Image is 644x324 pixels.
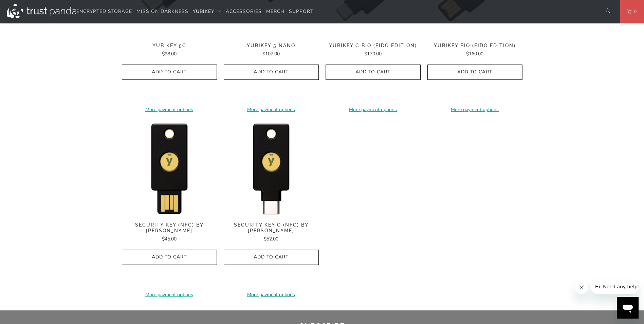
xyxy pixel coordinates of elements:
a: Security Key C (NFC) by Yubico - Trust Panda Security Key C (NFC) by Yubico - Trust Panda [224,120,319,215]
button: Add to Cart [122,65,217,80]
span: YubiKey 5 Nano [224,43,319,49]
button: Add to Cart [224,65,319,80]
span: $160.00 [466,51,483,57]
span: YubiKey Bio (FIDO Edition) [427,43,522,49]
a: More payment options [224,291,319,299]
span: Add to Cart [333,69,413,75]
span: Add to Cart [129,254,210,260]
span: Accessories [226,8,262,15]
a: YubiKey 5 Nano $107.00 [224,43,319,58]
span: $98.00 [162,51,177,57]
span: $170.00 [364,51,382,57]
a: More payment options [224,106,319,113]
button: Add to Cart [224,250,319,265]
span: Security Key C (NFC) by [PERSON_NAME] [224,222,319,234]
span: YubiKey C Bio (FIDO Edition) [326,43,421,49]
a: Support [289,4,313,20]
a: Security Key C (NFC) by [PERSON_NAME] $52.00 [224,222,319,243]
a: YubiKey C Bio (FIDO Edition) $170.00 [326,43,421,58]
span: Add to Cart [231,254,312,260]
span: YubiKey 5C [122,43,217,49]
iframe: Close message [575,281,588,294]
img: Security Key C (NFC) by Yubico - Trust Panda [224,120,319,215]
iframe: Message from company [591,279,639,294]
span: 0 [631,8,637,15]
a: Security Key (NFC) by [PERSON_NAME] $45.00 [122,222,217,243]
iframe: Button to launch messaging window [617,297,639,319]
button: Add to Cart [122,250,217,265]
a: Encrypted Storage [76,4,132,20]
span: Support [289,8,313,15]
span: Add to Cart [231,69,312,75]
a: Mission Darkness [136,4,188,20]
a: More payment options [427,106,522,113]
span: Hi. Need any help? [4,5,49,10]
img: Security Key (NFC) by Yubico - Trust Panda [122,120,217,215]
span: $52.00 [264,236,278,242]
a: Merch [266,4,284,20]
span: YubiKey [193,8,214,15]
a: Security Key (NFC) by Yubico - Trust Panda Security Key (NFC) by Yubico - Trust Panda [122,120,217,215]
button: Add to Cart [326,65,421,80]
a: More payment options [326,106,421,113]
a: More payment options [122,106,217,113]
span: Add to Cart [435,69,515,75]
span: Merch [266,8,284,15]
summary: YubiKey [193,4,221,20]
span: Security Key (NFC) by [PERSON_NAME] [122,222,217,234]
span: Mission Darkness [136,8,188,15]
a: YubiKey Bio (FIDO Edition) $160.00 [427,43,522,58]
span: Add to Cart [129,69,210,75]
span: $107.00 [262,51,280,57]
span: $45.00 [162,236,177,242]
img: Trust Panda Australia [7,4,76,18]
span: Encrypted Storage [76,8,132,15]
nav: Translation missing: en.navigation.header.main_nav [76,4,313,20]
button: Add to Cart [427,65,522,80]
a: More payment options [122,291,217,299]
a: YubiKey 5C $98.00 [122,43,217,58]
a: Accessories [226,4,262,20]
